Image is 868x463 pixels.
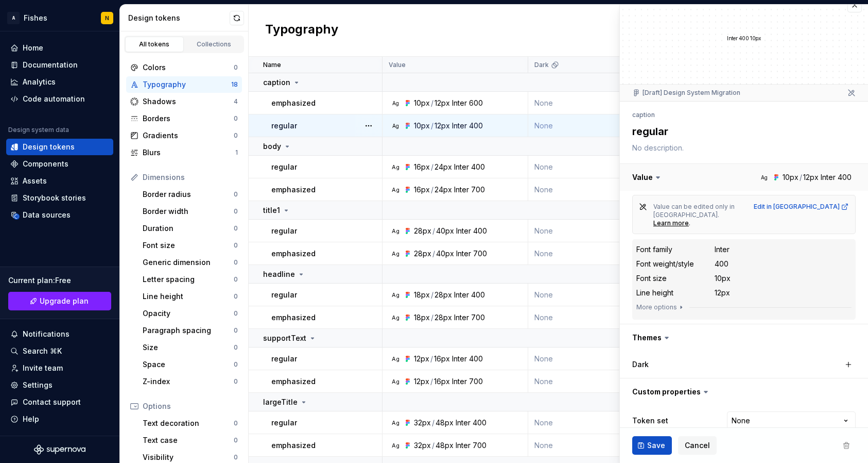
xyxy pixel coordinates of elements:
div: N [105,14,109,22]
div: 40px [436,226,454,236]
div: 48px [436,440,454,451]
a: Z-index0 [138,373,242,390]
a: Border radius0 [138,186,242,203]
h2: Typography [265,21,338,40]
p: Name [263,61,281,69]
div: Dimensions [143,172,238,183]
div: Inter [454,162,469,172]
a: Code automation [6,91,113,107]
p: emphasized [271,249,316,259]
div: 400 [473,226,487,236]
div: 700 [473,249,487,259]
div: 10px [414,98,430,108]
span: Value can be edited only in [GEOGRAPHIC_DATA]. [653,203,736,219]
div: 10px [715,273,731,284]
button: More options [636,303,685,311]
button: Notifications [6,326,113,342]
div: / [432,440,435,451]
a: Invite team [6,360,113,376]
button: Help [6,411,113,427]
p: largeTitle [263,397,298,407]
td: None [528,178,641,201]
p: regular [271,354,297,364]
p: title1 [263,205,280,216]
div: Design tokens [23,142,75,152]
div: 32px [414,440,431,451]
a: Opacity0 [138,305,242,322]
div: Font size [143,240,234,251]
td: None [528,114,641,137]
div: Text decoration [143,418,234,428]
div: 12px [435,98,450,108]
div: Design system data [8,126,69,134]
p: regular [271,121,297,131]
a: Line height0 [138,288,242,305]
div: Assets [23,176,47,186]
div: Inter [454,290,469,300]
textarea: regular [630,122,854,141]
label: Token set [632,416,668,426]
a: Text decoration0 [138,415,242,432]
div: 0 [234,360,238,369]
p: regular [271,162,297,172]
p: supportText [263,333,306,343]
div: 400 [471,290,485,300]
div: 0 [234,207,238,216]
div: Ag [391,99,400,107]
div: Letter spacing [143,274,234,285]
button: Search ⌘K [6,343,113,359]
a: Analytics [6,74,113,90]
div: Notifications [23,329,70,339]
div: 28px [435,312,452,323]
p: emphasized [271,440,316,451]
div: 12px [414,376,429,387]
div: / [430,376,433,387]
div: Opacity [143,308,234,319]
span: Save [647,440,665,451]
div: Options [143,401,238,411]
div: / [431,290,433,300]
a: Font size0 [138,237,242,254]
a: Space0 [138,356,242,373]
div: 4 [234,97,238,106]
div: 18px [414,312,430,323]
div: 0 [234,63,238,72]
td: None [528,306,641,329]
p: regular [271,226,297,236]
span: Upgrade plan [40,296,89,306]
a: Size0 [138,339,242,356]
div: 32px [414,418,431,428]
div: Inter [456,440,471,451]
div: Inter [456,249,471,259]
td: None [528,348,641,370]
div: / [432,226,435,236]
div: Line height [636,288,673,298]
td: None [528,92,641,114]
div: Inter [456,418,471,428]
div: Inter [454,185,469,195]
div: / [432,249,435,259]
div: 400 [715,259,728,269]
div: 0 [234,436,238,444]
div: Current plan : Free [8,275,111,286]
div: 28px [414,249,431,259]
a: Paragraph spacing0 [138,322,242,339]
div: Ag [391,355,400,363]
div: Edit in [GEOGRAPHIC_DATA] [754,203,849,211]
a: Assets [6,173,113,189]
div: Ag [760,173,768,181]
a: Gradients0 [126,127,242,144]
div: 700 [469,376,483,387]
div: Inter [452,98,467,108]
div: Gradients [143,130,234,141]
div: 10px [414,121,430,131]
div: 0 [234,292,238,301]
div: Ag [391,163,400,171]
div: Contact support [23,397,81,407]
div: 0 [234,131,238,140]
p: caption [263,77,290,88]
a: Letter spacing0 [138,271,242,288]
div: 16px [414,162,430,172]
a: Typography18 [126,76,242,93]
div: Learn more [653,219,689,227]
